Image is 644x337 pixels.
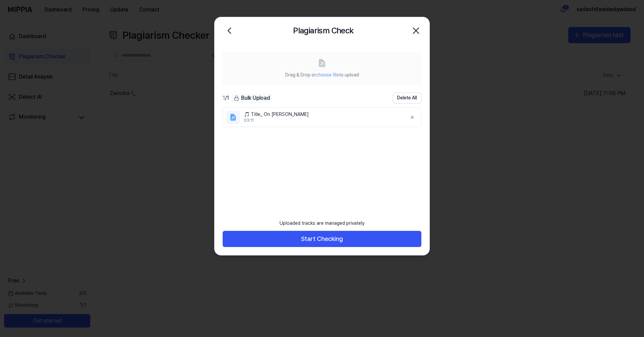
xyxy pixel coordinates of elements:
[223,231,421,247] button: Start Checking
[276,216,368,231] div: Uploaded tracks are managed privately
[244,118,401,123] div: 03:11
[223,95,225,101] span: 1
[393,93,421,103] button: Delete All
[316,72,339,78] span: choose file
[232,93,272,103] button: Bulk Upload
[244,111,401,118] div: 🎵 Title_ On [PERSON_NAME]
[293,24,353,37] h2: Plagiarism Check
[285,72,359,78] span: Drag & Drop or to upload
[223,94,229,102] div: / 1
